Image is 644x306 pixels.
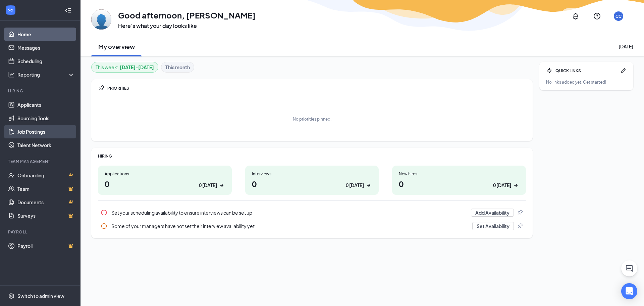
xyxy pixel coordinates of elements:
[572,12,580,20] svg: Notifications
[621,283,637,299] div: Open Intercom Messenger
[513,182,519,189] svg: ArrowRight
[98,42,135,51] h2: My overview
[17,293,64,299] div: Switch to admin view
[17,209,75,222] a: SurveysCrown
[17,239,75,253] a: PayrollCrown
[118,9,256,21] h1: Good afternoon, [PERSON_NAME]
[620,67,627,74] svg: Pen
[245,166,379,195] a: Interviews00 [DATE]ArrowRight
[392,166,526,195] a: New hires00 [DATE]ArrowRight
[17,125,75,138] a: Job Postings
[17,182,75,195] a: TeamCrown
[98,206,526,219] div: Set your scheduling availability to ensure interviews can be set up
[98,153,526,159] div: HIRING
[8,71,15,78] svg: Analysis
[399,178,519,189] h1: 0
[8,293,15,299] svg: Settings
[111,209,467,216] div: Set your scheduling availability to ensure interviews can be set up
[91,9,111,30] img: Cam Ciesielski
[218,182,225,189] svg: ArrowRight
[96,63,154,71] div: This week :
[517,209,523,216] svg: Pin
[118,22,256,30] h3: Here’s what your day looks like
[471,209,514,217] button: Add Availability
[65,7,71,14] svg: Collapse
[17,169,75,182] a: OnboardingCrown
[517,223,523,229] svg: Pin
[98,219,526,233] div: Some of your managers have not set their interview availability yet
[105,171,225,177] div: Applications
[111,223,468,229] div: Some of your managers have not set their interview availability yet
[17,28,75,41] a: Home
[8,229,73,235] div: Payroll
[17,138,75,152] a: Talent Network
[8,88,73,94] div: Hiring
[615,13,622,19] div: CC
[546,67,553,74] svg: Bolt
[17,41,75,54] a: Messages
[365,182,372,189] svg: ArrowRight
[7,7,14,13] svg: WorkstreamLogo
[252,171,372,177] div: Interviews
[17,195,75,209] a: DocumentsCrown
[593,12,601,20] svg: QuestionInfo
[8,159,73,164] div: Team Management
[199,182,217,189] div: 0 [DATE]
[98,206,526,219] a: InfoSet your scheduling availability to ensure interviews can be set upAdd AvailabilityPin
[101,223,107,229] svg: Info
[165,63,190,71] b: This month
[252,178,372,189] h1: 0
[120,63,154,71] b: [DATE] - [DATE]
[98,166,232,195] a: Applications00 [DATE]ArrowRight
[621,260,637,276] button: ChatActive
[346,182,364,189] div: 0 [DATE]
[17,71,75,78] div: Reporting
[625,264,633,272] svg: ChatActive
[293,116,331,122] div: No priorities pinned.
[546,79,627,85] div: No links added yet. Get started!
[105,178,225,189] h1: 0
[493,182,511,189] div: 0 [DATE]
[472,222,514,230] button: Set Availability
[17,112,75,125] a: Sourcing Tools
[619,43,633,50] div: [DATE]
[399,171,519,177] div: New hires
[98,85,105,91] svg: Pin
[98,219,526,233] a: InfoSome of your managers have not set their interview availability yetSet AvailabilityPin
[17,98,75,112] a: Applicants
[17,54,75,68] a: Scheduling
[101,209,107,216] svg: Info
[555,68,617,74] div: QUICK LINKS
[107,85,526,91] div: PRIORITIES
